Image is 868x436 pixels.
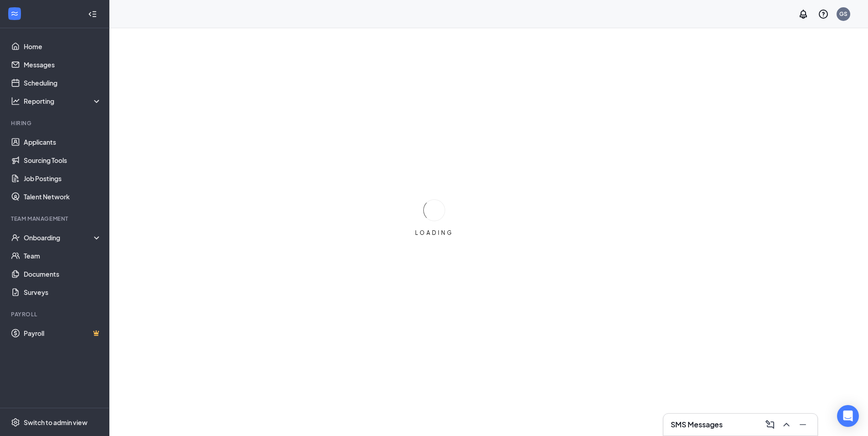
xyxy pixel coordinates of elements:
[24,418,87,427] div: Switch to admin view
[24,37,102,56] a: Home
[671,420,723,430] h3: SMS Messages
[796,417,810,432] button: Minimize
[763,417,777,432] button: ComposeMessage
[797,419,808,430] svg: Minimize
[24,265,102,283] a: Documents
[798,9,809,20] svg: Notifications
[11,233,20,242] svg: UserCheck
[11,119,100,127] div: Hiring
[11,96,20,106] svg: Analysis
[24,133,102,151] a: Applicants
[765,419,776,430] svg: ComposeMessage
[24,324,102,342] a: PayrollCrown
[11,418,20,427] svg: Settings
[781,419,792,430] svg: ChevronUp
[839,10,847,18] div: GS
[24,74,102,92] a: Scheduling
[24,247,102,265] a: Team
[24,96,102,106] div: Reporting
[11,310,100,318] div: Payroll
[779,417,794,432] button: ChevronUp
[411,229,457,237] div: LOADING
[24,283,102,301] a: Surveys
[24,56,102,74] a: Messages
[10,9,19,18] svg: WorkstreamLogo
[88,10,97,19] svg: Collapse
[837,405,859,427] div: Open Intercom Messenger
[24,151,102,169] a: Sourcing Tools
[24,188,102,206] a: Talent Network
[24,233,94,242] div: Onboarding
[24,169,102,188] a: Job Postings
[11,215,100,223] div: Team Management
[818,9,829,20] svg: QuestionInfo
